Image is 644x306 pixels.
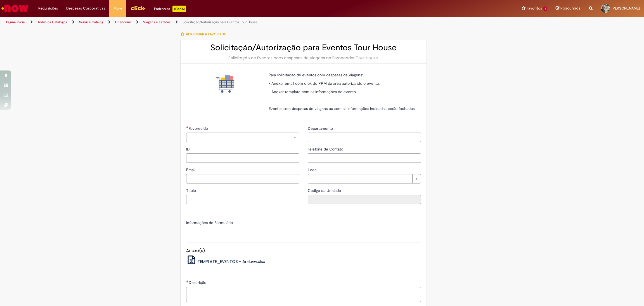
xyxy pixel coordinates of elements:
[183,20,257,24] a: Solicitação/Autorização para Eventos Tour House
[186,248,421,253] h5: Anexo(s)
[37,20,67,24] a: Todos os Catálogos
[1,3,29,14] img: ServiceNow
[186,188,197,193] span: Título
[113,6,122,11] span: More
[560,6,581,11] span: Rascunhos
[4,17,425,27] ul: Trilhas de página
[180,28,229,40] button: Adicionar a Favoritos
[38,6,58,11] span: Requisições
[186,287,421,302] textarea: Descrição
[186,258,265,264] a: TEMPLATE_EVENTOS - Ambev.xlsx
[308,167,318,172] span: Local
[198,258,265,264] span: TEMPLATE_EVENTOS - Ambev.xlsx
[186,280,189,283] span: Necessários
[186,174,299,183] input: Email
[308,133,421,142] input: Departamento
[186,55,421,61] div: Solicitação de Eventos com despesas de Viagens no Fornecedor Tour House.
[189,126,209,131] span: Necessários - Favorecido
[189,280,207,285] span: Descrição
[308,126,334,131] span: Departamento
[269,81,417,86] p: - Anexar email com o ok do PPM da area autorizando o evento.
[186,220,233,225] label: Informações de Formulário
[269,89,417,95] p: - Anexar template com as informações do evento.
[79,20,103,24] a: Service Catalog
[186,43,421,52] h2: Solicitação/Autorização para Eventos Tour House
[186,133,299,142] a: Limpar campo Favorecido
[612,6,640,11] span: [PERSON_NAME]
[308,195,421,204] input: Código da Unidade
[543,6,547,11] span: 1
[216,75,234,93] img: Solicitação/Autorização para Eventos Tour House
[308,188,342,193] span: Somente leitura - Código da Unidade
[186,167,196,172] span: Email
[186,195,299,204] input: Título
[186,126,189,128] span: Necessários
[154,6,186,12] div: Padroniza
[269,106,417,111] p: Eventos sem despesas de viagens ou sem as informações indicadas, serão fechados.
[115,20,131,24] a: Financeiro
[6,20,25,24] a: Página inicial
[66,6,105,11] span: Despesas Corporativas
[186,32,226,36] span: Adicionar a Favoritos
[527,6,542,11] span: Favoritos
[308,153,421,163] input: Telefone de Contato
[131,4,146,12] img: click_logo_yellow_360x200.png
[556,6,581,11] a: Rascunhos
[186,153,299,163] input: ID
[308,147,344,152] span: Telefone de Contato
[269,72,417,78] p: Para solicitação de eventos com despesas de viagens:
[172,6,186,12] p: +GenAi
[308,188,342,193] label: Somente leitura - Código da Unidade
[308,174,421,183] a: Limpar campo Local
[186,147,191,152] span: ID
[143,20,171,24] a: Viagens e estadas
